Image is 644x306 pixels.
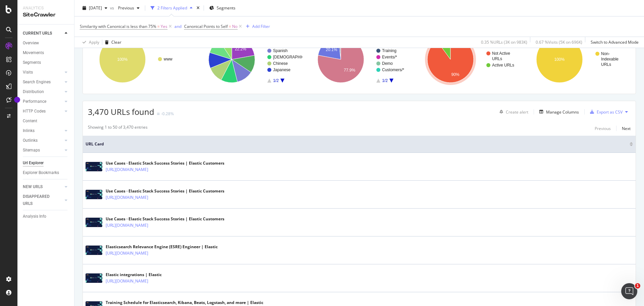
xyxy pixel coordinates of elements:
span: 3,470 URLs found [88,106,154,117]
div: Distribution [23,88,44,95]
div: -0.28% [161,111,174,117]
span: Previous [115,5,134,11]
img: main image [86,246,102,255]
div: Analytics [23,5,69,11]
div: Next [622,126,631,131]
svg: A chart. [88,30,193,89]
div: Use Cases · Elastic Stack Success Stories | Elastic Customers [106,188,224,194]
div: Switch to Advanced Mode [591,39,639,45]
button: Previous [115,3,142,13]
a: Content [23,118,69,125]
div: Add Filter [252,24,270,29]
div: Use Cases · Elastic Stack Success Stories | Elastic Customers [106,216,224,222]
a: [URL][DOMAIN_NAME] [106,194,148,201]
text: Japanese [273,68,290,72]
div: and [174,24,181,29]
a: Visits [23,69,63,76]
img: main image [86,162,102,171]
div: Apply [89,39,99,45]
a: Explorer Bookmarks [23,169,69,176]
a: Segments [23,59,69,66]
span: Canonical Points to Self [184,24,228,29]
button: Add Filter [243,23,270,31]
div: Outlinks [23,137,38,144]
text: 1/2 [273,78,279,83]
button: and [174,23,181,30]
button: Export as CSV [587,106,623,117]
div: Overview [23,40,39,47]
div: SiteCrawler [23,11,69,19]
span: = [157,24,160,29]
div: Previous [595,126,611,131]
div: NEW URLS [23,183,43,190]
svg: A chart. [525,30,631,89]
div: Explorer Bookmarks [23,169,59,176]
button: Manage Columns [537,108,579,116]
div: 2 Filters Applied [157,5,187,11]
button: Create alert [497,106,528,117]
text: [DEMOGRAPHIC_DATA] [273,55,318,59]
div: Movements [23,49,44,56]
text: Active URLs [492,63,514,68]
button: Switch to Advanced Mode [588,37,639,48]
text: 77.9% [344,68,355,73]
div: Clear [111,39,121,45]
a: Performance [23,98,63,105]
svg: A chart. [416,30,522,89]
button: Apply [80,37,99,48]
div: times [195,5,201,11]
text: 22.2% [235,47,246,51]
div: Elastic integrations | Elastic [106,272,177,278]
text: URLs [492,56,502,61]
span: 1 [635,283,640,289]
img: main image [86,190,102,199]
a: CURRENT URLS [23,30,63,37]
text: Demo [382,61,393,66]
text: Not Active [492,51,510,56]
button: [DATE] [80,3,110,13]
text: Chinese [273,61,288,66]
svg: A chart. [306,30,411,89]
div: Create alert [506,109,528,115]
span: Segments [217,5,235,11]
a: Outlinks [23,137,63,144]
div: Showing 1 to 50 of 3,470 entries [88,124,148,132]
span: vs [110,5,115,11]
span: 2025 Aug. 7th [89,5,102,11]
text: Training [382,48,396,53]
a: HTTP Codes [23,108,63,115]
button: 2 Filters Applied [148,3,195,13]
div: Tooltip anchor [14,97,20,103]
div: Manage Columns [546,109,579,115]
a: Distribution [23,88,63,95]
text: 20.1% [326,47,337,52]
a: Sitemaps [23,147,63,154]
iframe: Intercom live chat [621,283,637,299]
div: Content [23,118,37,125]
div: Visits [23,69,33,76]
span: Yes [161,22,167,31]
a: DISAPPEARED URLS [23,193,63,207]
div: Training Schedule for Elasticsearch, Kibana, Beats, Logstash, and more | Elastic [106,300,263,306]
text: URLs [601,62,611,67]
text: 100% [554,57,565,62]
div: HTTP Codes [23,108,46,115]
div: Inlinks [23,127,35,134]
span: No [232,22,237,31]
div: Sitemaps [23,147,40,154]
a: [URL][DOMAIN_NAME] [106,166,148,173]
button: Segments [207,3,238,13]
a: Inlinks [23,127,63,134]
button: Next [622,124,631,132]
div: DISAPPEARED URLS [23,193,57,207]
text: www [163,57,172,61]
text: Customers/* [382,68,404,72]
text: Indexable [601,57,619,61]
a: NEW URLS [23,183,63,190]
img: main image [86,273,102,283]
text: 100% [117,57,128,62]
img: main image [86,218,102,227]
